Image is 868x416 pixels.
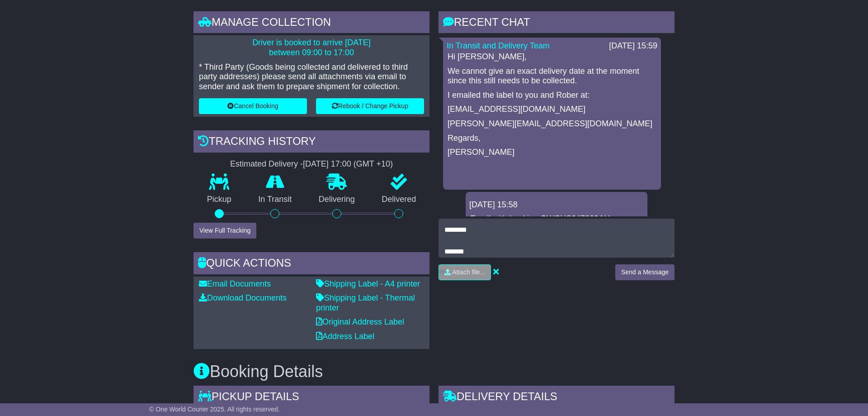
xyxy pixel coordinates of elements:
p: [EMAIL_ADDRESS][DOMAIN_NAME] [448,105,656,115]
div: Quick Actions [193,252,429,277]
div: Tracking history [193,130,429,155]
a: Shipping Label - A4 printer [316,279,420,288]
p: * Third Party (Goods being collected and delivered to third party addresses) please send all atta... [199,62,424,92]
p: Email with booking OWCUS647869AU documents was sent to [EMAIL_ADDRESS][DOMAIN_NAME]. [470,214,643,244]
p: Delivered [368,195,430,205]
p: In Transit [245,195,306,205]
div: [DATE] 15:58 [469,200,644,210]
p: We cannot give an exact delivery date at the moment since this still needs to be collected. [448,67,656,86]
a: Original Address Label [316,317,404,326]
p: I emailed the label to you and Rober at: [448,91,656,100]
div: RECENT CHAT [439,11,675,36]
p: Pickup [193,195,245,205]
a: Download Documents [199,293,287,302]
a: Email Documents [199,279,271,288]
p: [PERSON_NAME] [448,148,656,158]
button: View Full Tracking [193,223,256,239]
p: [PERSON_NAME][EMAIL_ADDRESS][DOMAIN_NAME] [448,119,656,129]
a: Address Label [316,332,374,341]
p: Hi [PERSON_NAME], [448,52,656,62]
div: [DATE] 17:00 (GMT +10) [303,159,393,169]
h3: Booking Details [193,363,675,381]
a: Shipping Label - Thermal printer [316,293,415,312]
p: Driver is booked to arrive [DATE] between 09:00 to 17:00 [199,38,424,57]
span: © One World Courier 2025. All rights reserved. [149,406,280,413]
div: Estimated Delivery - [193,159,429,169]
div: Pickup Details [193,386,429,410]
button: Rebook / Change Pickup [316,98,424,114]
div: Delivery Details [439,386,675,410]
p: Regards, [448,134,656,143]
div: Manage collection [193,11,429,36]
p: Delivering [305,195,368,205]
a: In Transit and Delivery Team [447,41,550,50]
button: Send a Message [615,264,675,280]
button: Cancel Booking [199,98,307,114]
div: [DATE] 15:59 [609,41,657,51]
